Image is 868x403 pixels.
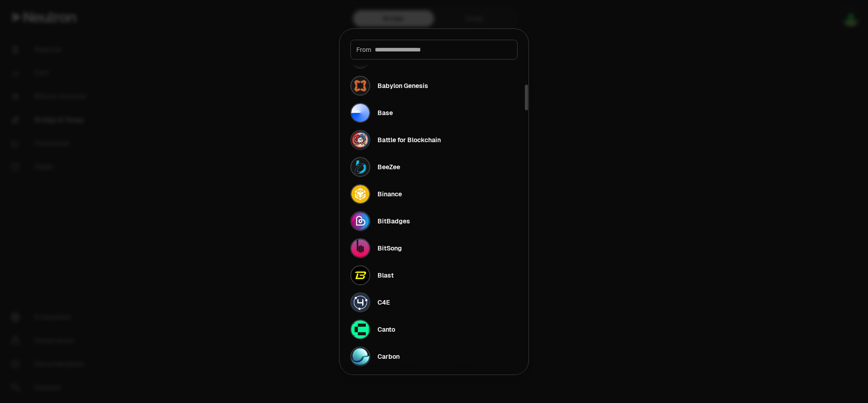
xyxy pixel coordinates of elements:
[345,262,523,289] button: Blast LogoBlast
[377,298,390,307] div: C4E
[377,244,402,253] div: BitSong
[345,153,523,181] button: BeeZee LogoBeeZee
[351,158,369,176] img: BeeZee Logo
[345,370,523,397] button: Celestia Logo
[345,208,523,235] button: BitBadges LogoBitBadges
[377,217,410,226] div: BitBadges
[377,135,441,144] div: Battle for Blockchain
[351,131,369,149] img: Battle for Blockchain Logo
[351,293,369,311] img: C4E Logo
[351,347,369,366] img: Carbon Logo
[351,266,369,284] img: Blast Logo
[345,99,523,126] button: Base LogoBase
[351,239,369,257] img: BitSong Logo
[345,126,523,153] button: Battle for Blockchain LogoBattle for Blockchain
[351,77,369,95] img: Babylon Genesis Logo
[377,271,394,280] div: Blast
[345,343,523,370] button: Carbon LogoCarbon
[345,316,523,343] button: Canto LogoCanto
[377,81,428,90] div: Babylon Genesis
[351,212,369,230] img: BitBadges Logo
[377,108,393,117] div: Base
[351,320,369,338] img: Canto Logo
[351,104,369,122] img: Base Logo
[377,325,395,334] div: Canto
[377,162,400,171] div: BeeZee
[351,185,369,203] img: Binance Logo
[377,352,400,361] div: Carbon
[345,181,523,208] button: Binance LogoBinance
[345,235,523,262] button: BitSong LogoBitSong
[377,190,402,199] div: Binance
[356,45,371,54] span: From
[345,289,523,316] button: C4E LogoC4E
[345,72,523,99] button: Babylon Genesis LogoBabylon Genesis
